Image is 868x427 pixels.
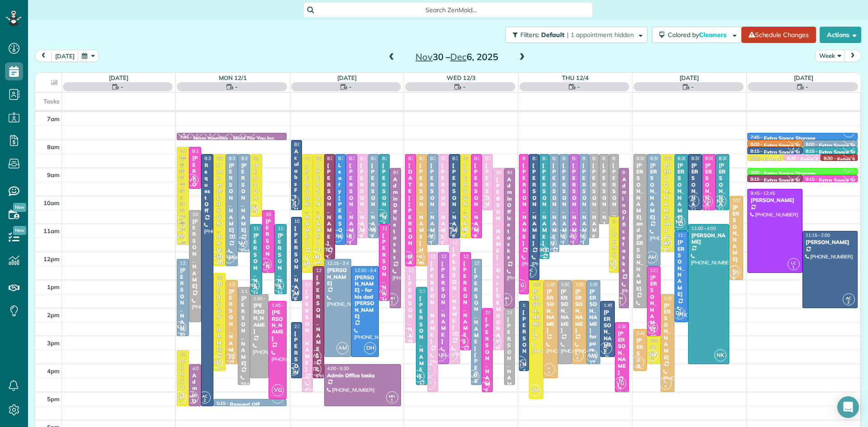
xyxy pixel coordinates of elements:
div: Admin Office tasks [507,176,512,261]
div: [PERSON_NAME] [305,288,310,373]
span: 8:30 - 11:30 [592,155,617,161]
span: 8:30 - 12:15 [542,155,567,161]
div: [PERSON_NAME] [463,162,468,247]
span: SM [646,349,658,361]
div: [PERSON_NAME] [271,309,284,342]
small: 4 [729,270,740,279]
div: [PERSON_NAME] [441,260,446,345]
span: 8:30 - 11:00 [602,155,627,161]
span: KF [405,330,410,335]
div: [PERSON_NAME] [592,162,596,247]
div: [PERSON_NAME] [253,302,266,335]
span: 9:00 - 2:00 [507,169,529,175]
small: 2 [688,200,699,209]
span: 12:15 - 4:45 [474,260,499,266]
span: Filters: [520,31,539,39]
a: [DATE] [337,74,357,81]
span: VG [375,286,387,298]
span: SM [174,230,186,242]
span: 1:00 - 5:15 [532,282,554,287]
div: Admin Office tasks [392,176,398,261]
small: 2 [478,200,490,209]
span: KF [357,225,362,230]
span: SM [211,251,223,263]
span: Nov [415,51,433,62]
span: 8:30 - 10:30 [719,155,743,161]
span: 8:30 - 12:00 [241,155,265,161]
span: AC [690,197,696,202]
span: AM [646,251,658,263]
div: [PERSON_NAME] [474,162,479,247]
span: 12:15 - 3:45 [327,260,352,266]
span: 8:30 - 11:15 [678,155,702,161]
span: 8:30 - 12:00 [552,155,577,161]
small: 1 [500,298,512,307]
div: [PERSON_NAME] [485,316,490,401]
span: 12:00 - 3:30 [463,253,488,259]
span: 3:00 - 4:00 [650,338,672,343]
a: [DATE] [109,74,128,81]
div: [PERSON_NAME] [705,162,713,221]
div: [PERSON_NAME] [349,162,354,247]
div: [PERSON_NAME] [691,232,726,245]
div: [PERSON_NAME] [294,225,299,310]
a: Filters: Default | 1 appointment hidden [501,27,647,43]
span: 8:30 - 11:30 [371,155,396,161]
div: Leafy [PERSON_NAME] [338,162,343,279]
div: [PERSON_NAME] [452,162,457,247]
span: 8:30 - 1:30 [522,155,544,161]
span: TP [320,244,332,256]
div: [PERSON_NAME] [216,281,223,352]
span: | 1 appointment hidden [567,31,634,39]
div: [PERSON_NAME] for parents [589,288,598,360]
div: [PERSON_NAME] [228,288,235,360]
span: AC [448,225,454,230]
span: 2:30 - 4:30 [294,324,316,329]
span: Cleaners [699,31,728,39]
span: 11:00 - 4:00 [691,225,716,231]
span: 1:15 - 4:45 [419,288,441,294]
span: 8:30 - 11:30 [452,155,476,161]
div: [PERSON_NAME] - [DEMOGRAPHIC_DATA] [732,204,740,354]
span: AF [434,349,446,361]
span: 1:00 - 4:00 [229,282,250,287]
div: [PERSON_NAME] [452,246,457,331]
span: 8:30 - 11:45 [338,155,363,161]
span: MH [617,296,623,300]
span: 8:30 - 5:30 [204,155,226,161]
div: [PERSON_NAME] [507,316,512,401]
div: [PERSON_NAME] [241,295,247,366]
span: 9:45 - 12:45 [750,190,775,196]
div: Extra Space Storage [764,149,815,155]
span: 8:30 - 10:30 [485,155,509,161]
span: 12:45 - 4:15 [217,274,241,280]
span: DH [673,307,685,319]
div: [PERSON_NAME] [805,239,855,245]
span: Dec [450,51,467,62]
span: 8:30 - 11:45 [441,155,466,161]
span: SM [660,237,672,249]
span: VG [186,174,198,186]
span: NK [714,195,726,207]
span: 10:45 - 1:45 [294,218,319,224]
span: SM [604,258,616,270]
span: 8:30 - 12:45 [305,155,330,161]
div: [PERSON_NAME] [575,288,584,334]
span: 11:00 - 1:30 [253,225,278,231]
span: 1:15 - 4:45 [241,288,263,294]
span: 1:45 - 3:45 [604,302,625,308]
div: [PERSON_NAME] [582,162,586,247]
div: [PERSON_NAME] [327,267,349,286]
button: prev [35,50,52,62]
span: 9:00 - 2:00 [622,169,644,175]
span: 10:30 - 12:45 [265,211,292,217]
span: 8:30 - 11:45 [430,155,455,161]
small: 2 [288,291,299,300]
span: 8:30 - 12:30 [650,155,675,161]
span: AM [574,230,586,242]
span: 8:30 - 10:45 [612,155,637,161]
span: 11:30 - 4:00 [452,239,476,245]
div: [PERSON_NAME] [371,162,376,247]
a: [DATE] [794,74,813,81]
span: KF [438,232,443,237]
